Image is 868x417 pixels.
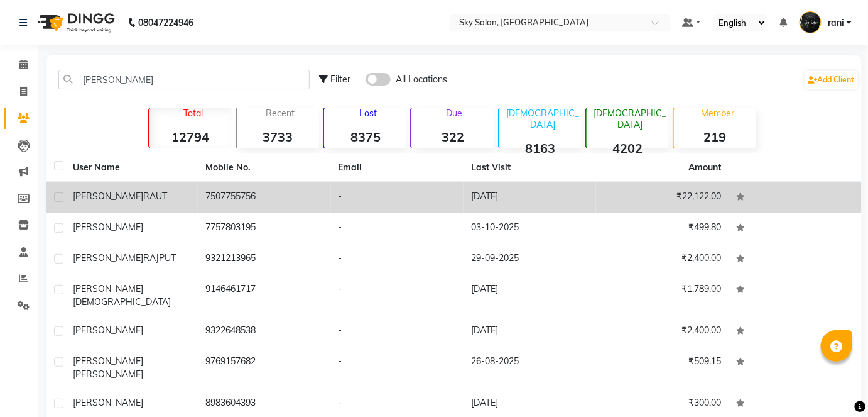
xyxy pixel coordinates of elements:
[138,5,193,40] b: 08047224946
[143,252,176,264] span: RAJPUT
[198,182,330,213] td: 7507755756
[58,70,310,89] input: Search by Name/Mobile/Email/Code
[198,316,330,347] td: 9322648538
[596,182,729,213] td: ₹22,122.00
[679,108,756,119] p: Member
[464,316,596,347] td: [DATE]
[324,129,406,145] strong: 8375
[828,16,844,30] span: rani
[331,244,464,275] td: -
[331,153,464,182] th: Email
[464,347,596,389] td: 26-08-2025
[143,191,167,202] span: RAUT
[596,316,729,347] td: ₹2,400.00
[73,221,143,233] span: [PERSON_NAME]
[242,108,319,119] p: Recent
[330,74,350,85] span: Filter
[596,347,729,389] td: ₹509.15
[331,275,464,316] td: -
[596,275,729,316] td: ₹1,789.00
[331,213,464,244] td: -
[65,153,198,182] th: User Name
[464,275,596,316] td: [DATE]
[73,296,171,308] span: [DEMOGRAPHIC_DATA]
[331,316,464,347] td: -
[464,213,596,244] td: 03-10-2025
[73,252,143,264] span: [PERSON_NAME]
[587,140,669,156] strong: 4202
[198,244,330,275] td: 9321213965
[73,397,143,408] span: [PERSON_NAME]
[73,283,143,294] span: [PERSON_NAME]
[596,213,729,244] td: ₹499.80
[198,153,330,182] th: Mobile No.
[331,347,464,389] td: -
[237,129,319,145] strong: 3733
[73,355,143,367] span: [PERSON_NAME]
[149,129,232,145] strong: 12794
[329,108,406,119] p: Lost
[32,5,118,40] img: logo
[331,182,464,213] td: -
[73,369,143,380] span: [PERSON_NAME]
[155,108,232,119] p: Total
[504,108,582,130] p: [DEMOGRAPHIC_DATA]
[499,140,582,156] strong: 8163
[464,153,596,182] th: Last Visit
[73,325,143,336] span: [PERSON_NAME]
[198,213,330,244] td: 7757803195
[592,108,669,130] p: [DEMOGRAPHIC_DATA]
[73,191,143,202] span: [PERSON_NAME]
[464,244,596,275] td: 29-09-2025
[464,182,596,213] td: [DATE]
[198,347,330,389] td: 9769157682
[596,244,729,275] td: ₹2,400.00
[681,153,729,182] th: Amount
[396,73,447,86] span: All Locations
[198,275,330,316] td: 9146461717
[411,129,494,145] strong: 322
[805,71,858,89] a: Add Client
[414,108,494,119] p: Due
[674,129,756,145] strong: 219
[800,11,822,33] img: rani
